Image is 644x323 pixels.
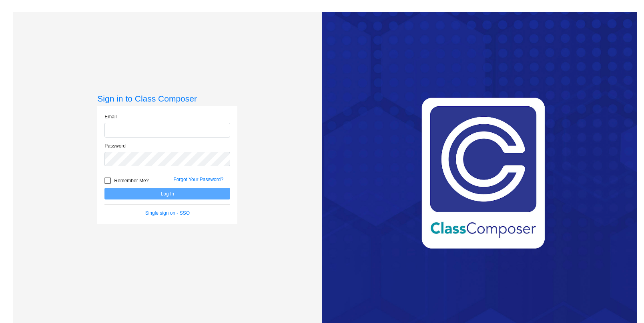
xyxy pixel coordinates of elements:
[114,176,148,185] span: Remember Me?
[173,177,223,182] a: Forgot Your Password?
[97,94,237,104] h3: Sign in to Class Composer
[104,142,126,150] label: Password
[145,210,190,216] a: Single sign on - SSO
[104,188,230,199] button: Log In
[104,113,116,120] label: Email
